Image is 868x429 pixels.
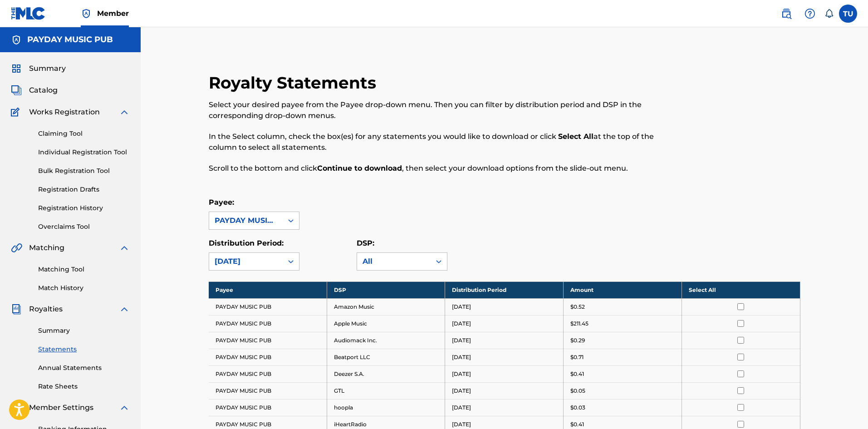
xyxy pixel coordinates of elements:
a: Overclaims Tool [38,222,130,232]
img: expand [119,402,130,413]
td: [DATE] [445,315,564,332]
td: Audiomack Inc. [327,332,445,349]
img: expand [119,242,130,253]
a: Match History [38,283,130,293]
td: [DATE] [445,399,564,416]
strong: Continue to download [317,164,402,173]
a: Public Search [777,5,795,23]
td: PAYDAY MUSIC PUB [209,332,327,349]
p: $0.71 [570,353,584,361]
td: PAYDAY MUSIC PUB [209,315,327,332]
p: $0.29 [570,336,585,345]
p: $0.41 [570,370,584,378]
label: Payee: [209,198,234,207]
label: Distribution Period: [209,239,284,247]
td: Amazon Music [327,298,445,315]
td: Deezer S.A. [327,365,445,382]
p: $0.05 [570,387,585,395]
td: [DATE] [445,332,564,349]
img: Matching [11,242,22,253]
th: Distribution Period [445,281,564,298]
div: PAYDAY MUSIC PUB [215,215,277,226]
img: expand [119,107,130,118]
td: [DATE] [445,298,564,315]
td: [DATE] [445,382,564,399]
img: Top Rightsholder [81,8,92,19]
td: Apple Music [327,315,445,332]
p: $0.52 [570,303,585,311]
a: SummarySummary [11,63,66,74]
strong: Select All [558,132,593,141]
a: Statements [38,345,130,354]
img: Royalties [11,304,22,315]
img: help [804,8,815,19]
h5: PAYDAY MUSIC PUB [27,35,113,45]
p: Scroll to the bottom and click , then select your download options from the slide-out menu. [209,163,664,174]
span: Works Registration [29,107,100,118]
td: GTL [327,382,445,399]
td: [DATE] [445,365,564,382]
th: Payee [209,281,327,298]
div: All [363,256,425,267]
span: Matching [29,242,64,253]
p: Select your desired payee from the Payee drop-down menu. Then you can filter by distribution peri... [209,99,664,121]
span: Member [97,8,129,19]
div: Help [801,5,819,23]
span: Catalog [29,85,58,96]
iframe: Resource Center [843,285,868,358]
img: Catalog [11,85,22,96]
td: PAYDAY MUSIC PUB [209,382,327,399]
img: Summary [11,63,22,74]
a: Rate Sheets [38,382,130,391]
td: [DATE] [445,349,564,365]
p: $211.45 [570,320,588,328]
span: Royalties [29,304,63,315]
img: Member Settings [11,402,22,413]
a: Annual Statements [38,363,130,373]
a: Registration History [38,203,130,213]
div: [DATE] [215,256,277,267]
a: Summary [38,326,130,335]
td: PAYDAY MUSIC PUB [209,399,327,416]
img: Works Registration [11,107,23,118]
a: Registration Drafts [38,185,130,194]
th: Amount [564,281,682,298]
img: expand [119,304,130,315]
h2: Royalty Statements [209,73,381,93]
label: DSP: [357,239,374,247]
a: CatalogCatalog [11,85,58,96]
div: Notifications [824,9,834,18]
td: Beatport LLC [327,349,445,365]
td: hoopla [327,399,445,416]
img: search [781,8,792,19]
td: PAYDAY MUSIC PUB [209,349,327,365]
p: $0.03 [570,404,585,412]
img: Accounts [11,35,22,45]
span: Summary [29,63,66,74]
img: MLC Logo [11,7,46,20]
a: Bulk Registration Tool [38,166,130,176]
a: Claiming Tool [38,129,130,138]
th: Select All [682,281,800,298]
a: Matching Tool [38,265,130,274]
p: $0.41 [570,420,584,429]
td: PAYDAY MUSIC PUB [209,365,327,382]
div: User Menu [839,5,857,23]
th: DSP [327,281,445,298]
td: PAYDAY MUSIC PUB [209,298,327,315]
p: In the Select column, check the box(es) for any statements you would like to download or click at... [209,131,664,153]
a: Individual Registration Tool [38,148,130,157]
span: Member Settings [29,402,93,413]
